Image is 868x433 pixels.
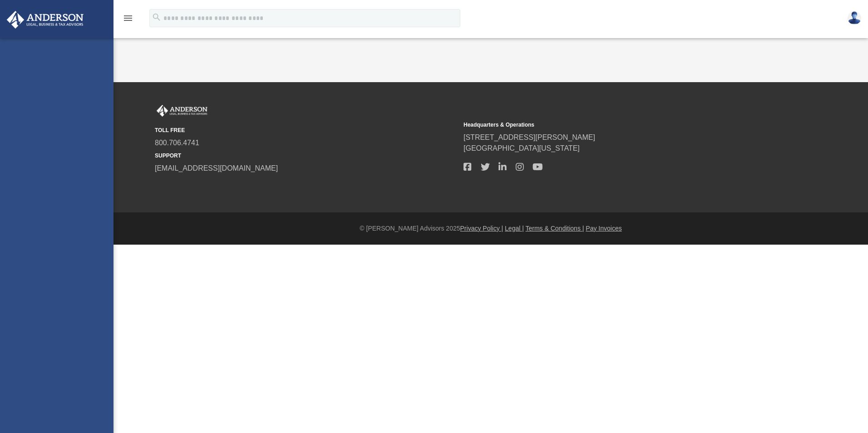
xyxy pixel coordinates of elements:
a: Terms & Conditions | [526,225,584,232]
a: menu [123,17,133,24]
div: © [PERSON_NAME] Advisors 2025 [113,224,868,233]
img: Anderson Advisors Platinum Portal [4,11,86,29]
a: [EMAIL_ADDRESS][DOMAIN_NAME] [155,164,278,172]
a: Privacy Policy | [460,225,503,232]
i: search [152,12,162,22]
a: 800.706.4741 [155,139,199,147]
a: Pay Invoices [586,225,621,232]
small: SUPPORT [155,152,457,160]
small: Headquarters & Operations [464,121,766,129]
img: Anderson Advisors Platinum Portal [155,105,209,117]
a: [STREET_ADDRESS][PERSON_NAME] [464,133,595,141]
a: Legal | [505,225,524,232]
small: TOLL FREE [155,126,457,134]
i: menu [123,13,133,24]
img: User Pic [848,11,861,25]
a: [GEOGRAPHIC_DATA][US_STATE] [464,144,580,152]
